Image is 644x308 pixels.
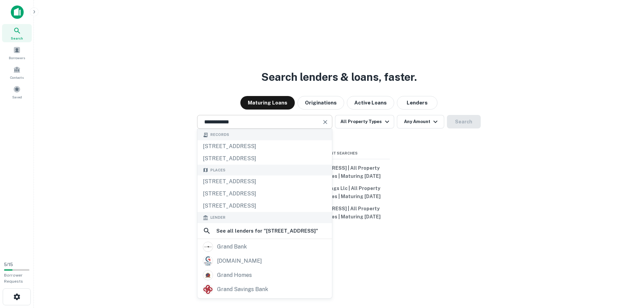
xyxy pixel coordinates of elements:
[12,94,22,100] span: Saved
[320,117,330,127] button: Clear
[197,140,332,152] div: [STREET_ADDRESS]
[240,96,295,110] button: Maturing Loans
[288,162,390,182] button: [STREET_ADDRESS] | All Property Types | All Types | Maturing [DATE]
[297,96,344,110] button: Originations
[397,96,437,110] button: Lenders
[197,240,332,254] a: grand bank
[217,242,247,252] div: grand bank
[203,242,213,252] img: picture
[288,203,390,223] button: [STREET_ADDRESS] | All Property Types | All Types | Maturing [DATE]
[197,152,332,165] div: [STREET_ADDRESS]
[261,69,417,85] h3: Search lenders & loans, faster.
[11,35,23,41] span: Search
[210,215,225,220] span: Lender
[217,284,268,294] div: grand savings bank
[4,273,23,284] span: Borrower Requests
[2,24,32,42] a: Search
[197,268,332,282] a: grand homes
[203,270,213,280] img: picture
[288,150,390,156] span: Recent Searches
[197,254,332,268] a: [DOMAIN_NAME]
[4,262,13,267] span: 5 / 15
[197,282,332,297] a: grand savings bank
[9,55,25,61] span: Borrowers
[2,44,32,62] a: Borrowers
[197,175,332,188] div: [STREET_ADDRESS]
[2,83,32,101] a: Saved
[347,96,394,110] button: Active Loans
[210,132,229,138] span: Records
[2,63,32,81] a: Contacts
[288,182,390,203] button: Intrepid Holdings Llc | All Property Types | All Types | Maturing [DATE]
[203,285,213,294] img: picture
[216,227,318,235] h6: See all lenders for " [STREET_ADDRESS] "
[203,256,213,266] img: picture
[610,232,644,265] iframe: Chat Widget
[335,115,394,128] button: All Property Types
[10,75,24,80] span: Contacts
[197,188,332,200] div: [STREET_ADDRESS]
[217,270,252,280] div: grand homes
[11,5,24,19] img: capitalize-icon.png
[397,115,444,128] button: Any Amount
[217,256,262,266] div: [DOMAIN_NAME]
[197,200,332,212] div: [STREET_ADDRESS]
[210,167,225,173] span: Places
